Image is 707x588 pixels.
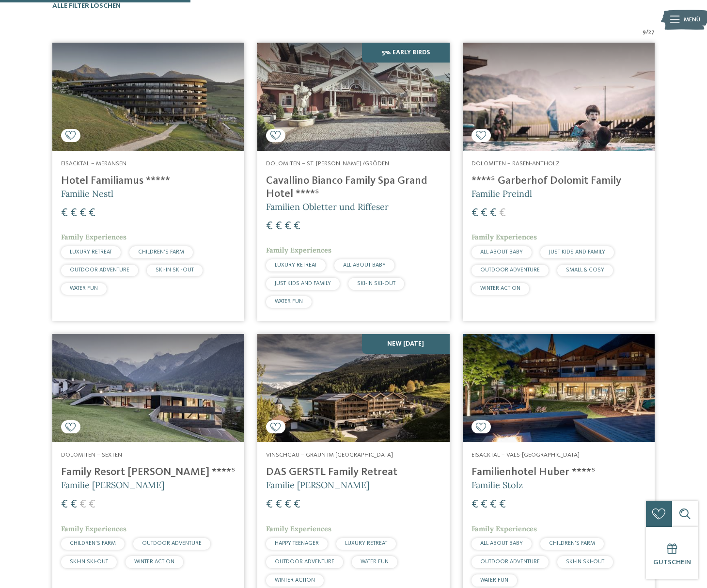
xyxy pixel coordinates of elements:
[52,334,244,442] img: Family Resort Rainer ****ˢ
[266,160,389,167] span: Dolomiten – St. [PERSON_NAME] /Gröden
[275,262,317,268] span: LUXURY RETREAT
[266,201,389,212] span: Familien Obletter und Riffeser
[463,43,655,321] a: Familienhotels gesucht? Hier findet ihr die besten! Dolomiten – Rasen-Antholz ****ˢ Garberhof Dol...
[499,207,506,219] span: €
[343,262,386,268] span: ALL ABOUT BABY
[266,466,440,479] h4: DAS GERSTL Family Retreat
[463,334,655,442] img: Familienhotels gesucht? Hier findet ihr die besten!
[89,499,95,510] span: €
[275,221,282,232] span: €
[61,160,126,167] span: Eisacktal – Meransen
[471,466,646,479] h4: Familienhotel Huber ****ˢ
[70,286,98,291] span: WATER FUN
[471,160,560,167] span: Dolomiten – Rasen-Antholz
[284,221,291,232] span: €
[70,207,77,219] span: €
[471,233,537,241] span: Family Experiences
[257,334,449,442] img: Familienhotels gesucht? Hier findet ihr die besten!
[61,207,68,219] span: €
[79,207,86,219] span: €
[480,267,540,273] span: OUTDOOR ADVENTURE
[294,221,300,232] span: €
[142,540,202,546] span: OUTDOOR ADVENTURE
[275,499,282,510] span: €
[471,188,532,199] span: Familie Preindl
[471,175,646,188] h4: ****ˢ Garberhof Dolomit Family
[481,207,487,219] span: €
[275,559,334,565] span: OUTDOOR ADVENTURE
[266,499,273,510] span: €
[52,43,244,151] img: Familienhotels gesucht? Hier findet ihr die besten!
[70,267,129,273] span: OUTDOOR ADVENTURE
[284,499,291,510] span: €
[156,267,194,273] span: SKI-IN SKI-OUT
[52,2,121,9] span: Alle Filter löschen
[79,499,86,510] span: €
[653,559,691,566] span: Gutschein
[294,499,300,510] span: €
[275,577,315,583] span: WINTER ACTION
[549,249,605,255] span: JUST KIDS AND FAMILY
[61,524,126,533] span: Family Experiences
[266,479,369,491] span: Familie [PERSON_NAME]
[70,249,112,255] span: LUXURY RETREAT
[266,524,331,533] span: Family Experiences
[138,249,184,255] span: CHILDREN’S FARM
[480,559,540,565] span: OUTDOOR ADVENTURE
[266,452,393,458] span: Vinschgau – Graun im [GEOGRAPHIC_DATA]
[471,452,580,458] span: Eisacktal – Vals-[GEOGRAPHIC_DATA]
[471,524,537,533] span: Family Experiences
[480,540,523,546] span: ALL ABOUT BABY
[499,499,506,510] span: €
[471,499,478,510] span: €
[345,540,387,546] span: LUXURY RETREAT
[52,43,244,321] a: Familienhotels gesucht? Hier findet ihr die besten! Eisacktal – Meransen Hotel Familiamus ***** F...
[648,28,655,36] span: 27
[490,499,497,510] span: €
[275,281,331,286] span: JUST KIDS AND FAMILY
[61,233,126,241] span: Family Experiences
[275,540,319,546] span: HAPPY TEENAGER
[61,499,68,510] span: €
[646,28,648,36] span: /
[490,207,497,219] span: €
[61,479,164,491] span: Familie [PERSON_NAME]
[275,299,303,304] span: WATER FUN
[61,466,236,479] h4: Family Resort [PERSON_NAME] ****ˢ
[61,452,122,458] span: Dolomiten – Sexten
[480,249,523,255] span: ALL ABOUT BABY
[549,540,595,546] span: CHILDREN’S FARM
[646,527,698,579] a: Gutschein
[463,43,655,151] img: Familienhotels gesucht? Hier findet ihr die besten!
[257,43,449,151] img: Family Spa Grand Hotel Cavallino Bianco ****ˢ
[89,207,95,219] span: €
[361,559,389,565] span: WATER FUN
[566,267,604,273] span: SMALL & COSY
[70,540,116,546] span: CHILDREN’S FARM
[480,286,520,291] span: WINTER ACTION
[266,175,440,201] h4: Cavallino Bianco Family Spa Grand Hotel ****ˢ
[134,559,174,565] span: WINTER ACTION
[70,499,77,510] span: €
[566,559,604,565] span: SKI-IN SKI-OUT
[480,577,508,583] span: WATER FUN
[471,207,478,219] span: €
[481,499,487,510] span: €
[471,479,523,491] span: Familie Stolz
[266,221,273,232] span: €
[643,28,646,36] span: 9
[257,43,449,321] a: Familienhotels gesucht? Hier findet ihr die besten! 5% Early Birds Dolomiten – St. [PERSON_NAME] ...
[61,188,113,199] span: Familie Nestl
[357,281,395,286] span: SKI-IN SKI-OUT
[70,559,108,565] span: SKI-IN SKI-OUT
[266,246,331,254] span: Family Experiences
